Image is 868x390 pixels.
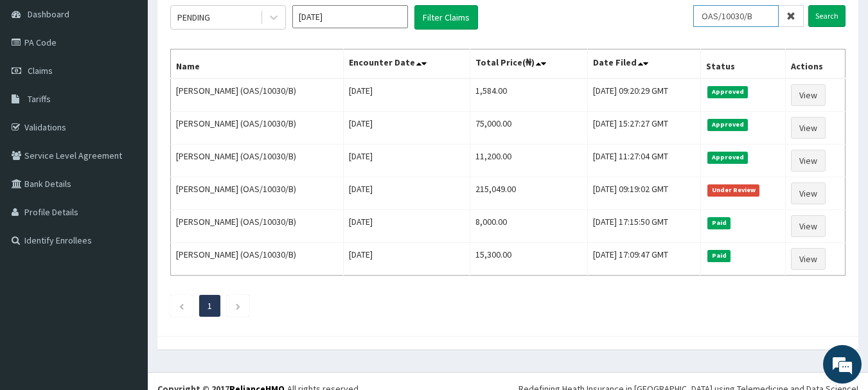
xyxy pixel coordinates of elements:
[808,5,846,27] input: Search
[211,6,242,37] div: Minimize live chat window
[707,184,759,196] span: Under Review
[707,152,748,163] span: Approved
[470,177,588,210] td: 215,049.00
[343,145,470,177] td: [DATE]
[292,5,408,28] input: Select Month and Year
[470,112,588,145] td: 75,000.00
[707,119,748,130] span: Approved
[171,112,344,145] td: [PERSON_NAME] (OAS/10030/B)
[470,145,588,177] td: 11,200.00
[171,177,344,210] td: [PERSON_NAME] (OAS/10030/B)
[785,49,846,79] th: Actions
[791,117,826,139] a: View
[588,78,701,112] td: [DATE] 09:20:29 GMT
[171,78,344,112] td: [PERSON_NAME] (OAS/10030/B)
[28,65,53,76] span: Claims
[791,84,826,106] a: View
[235,300,241,312] a: Next page
[171,145,344,177] td: [PERSON_NAME] (OAS/10030/B)
[343,78,470,112] td: [DATE]
[208,300,212,312] a: Page 1 is your current page
[179,300,184,312] a: Previous page
[171,49,344,79] th: Name
[588,112,701,145] td: [DATE] 15:27:27 GMT
[588,243,701,276] td: [DATE] 17:09:47 GMT
[171,243,344,276] td: [PERSON_NAME] (OAS/10030/B)
[701,49,785,79] th: Status
[791,182,826,204] a: View
[343,49,470,79] th: Encounter Date
[588,210,701,243] td: [DATE] 17:15:50 GMT
[470,78,588,112] td: 1,584.00
[414,5,478,30] button: Filter Claims
[343,243,470,276] td: [DATE]
[470,243,588,276] td: 15,300.00
[707,86,748,98] span: Approved
[343,177,470,210] td: [DATE]
[470,49,588,79] th: Total Price(₦)
[707,217,731,229] span: Paid
[24,64,52,96] img: d_794563401_company_1708531726252_794563401
[343,210,470,243] td: [DATE]
[6,256,245,301] textarea: Type your message and hit 'Enter'
[707,250,731,261] span: Paid
[177,11,210,24] div: PENDING
[791,248,826,270] a: View
[28,93,51,105] span: Tariffs
[343,112,470,145] td: [DATE]
[588,145,701,177] td: [DATE] 11:27:04 GMT
[28,8,69,20] span: Dashboard
[470,210,588,243] td: 8,000.00
[588,177,701,210] td: [DATE] 09:19:02 GMT
[67,72,216,89] div: Chat with us now
[791,215,826,237] a: View
[588,49,701,79] th: Date Filed
[171,210,344,243] td: [PERSON_NAME] (OAS/10030/B)
[791,150,826,172] a: View
[75,114,177,244] span: We're online!
[693,5,779,27] input: Search by HMO ID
